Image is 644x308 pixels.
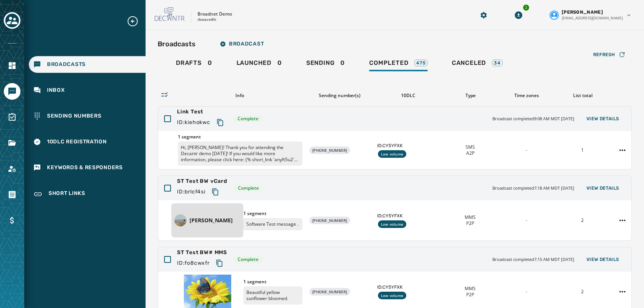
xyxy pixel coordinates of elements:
span: Drafts [176,59,202,67]
a: Navigate to Surveys [4,109,20,126]
span: Canceled [452,59,486,67]
span: Launched [237,59,271,67]
button: ST Test BW# MMS action menu [616,286,628,298]
span: View Details [586,185,619,191]
a: Navigate to Broadcasts [29,56,146,73]
span: ID: brlcf4si [177,188,205,196]
div: Sending number(s) [309,93,371,99]
div: 0 [306,59,345,71]
a: Navigate to Messaging [4,83,20,100]
button: Refresh [587,49,632,61]
p: Beautiful yellow sunflower bloomed. [243,286,303,305]
p: [PERSON_NAME] [190,217,240,224]
button: ST Test BW vCard action menu [616,214,628,226]
div: Time zones [501,93,552,99]
span: Broadcast [220,41,264,47]
a: Navigate to Home [4,57,20,74]
div: Type [445,93,495,99]
p: Broadnet Demo [197,11,232,17]
a: Sending0 [300,55,351,73]
a: Canceled34 [446,55,509,73]
button: Download Menu [512,8,525,22]
div: [PHONE_NUMBER] [309,288,350,295]
div: 2 [557,289,607,295]
div: 2 [557,217,607,223]
span: ID: fo8cwxfr [177,259,210,267]
h2: Broadcasts [158,39,196,49]
div: - [501,289,552,295]
span: Complete [238,185,259,191]
a: Navigate to Keywords & Responders [29,159,146,176]
span: Completed [369,59,408,67]
a: Launched0 [230,55,288,73]
div: Low volume [378,220,407,228]
a: Navigate to Short Links [29,185,146,203]
a: Navigate to Billing [4,212,20,229]
button: View Details [580,254,625,265]
div: 475 [414,60,427,66]
span: Broadcast completed 7:18 AM MDT [DATE] [492,185,574,192]
span: [PERSON_NAME] [562,9,603,15]
div: [PHONE_NUMBER] [309,146,350,154]
a: Drafts0 [170,55,218,73]
div: Low volume [378,292,407,299]
a: Navigate to Files [4,135,20,151]
p: Hi, [PERSON_NAME]! Thank you for attending the Decantr demo [DATE]! If you would like more inform... [178,141,302,166]
div: 1 [557,147,607,153]
div: Low volume [378,150,407,158]
button: Expand sub nav menu [127,15,145,27]
span: P2P [466,220,474,226]
button: Copy text to clipboard [213,256,226,270]
span: Sending [306,59,335,67]
span: Broadcast completed 9:08 AM MDT [DATE] [492,116,574,122]
img: Jinny Jones [174,214,186,226]
span: A2P [466,150,475,156]
a: Navigate to Account [4,160,20,177]
span: 1 segment [178,134,302,140]
span: MMS [465,214,476,220]
a: Navigate to Sending Numbers [29,108,146,124]
div: 34 [492,60,503,66]
button: Broadcast [214,36,270,52]
span: Inbox [47,86,65,94]
div: Info [177,93,302,99]
span: MMS [465,286,476,292]
p: rbwave8h [197,17,216,23]
button: User settings [547,6,635,24]
button: Copy text to clipboard [208,185,222,199]
span: Broadcast completed 7:15 AM MDT [DATE] [492,256,574,263]
button: View Details [580,183,625,193]
a: Completed475 [363,55,434,73]
div: 2 [522,4,530,11]
span: Refresh [593,52,615,58]
span: Broadcasts [47,61,86,68]
div: 10DLC [377,93,440,99]
span: Keywords & Responders [47,164,123,171]
span: [EMAIL_ADDRESS][DOMAIN_NAME] [562,15,623,21]
button: Manage global settings [477,8,490,22]
span: View Details [586,116,619,122]
span: Link Test [177,108,227,116]
span: 10DLC Registration [47,138,107,146]
a: Navigate to 10DLC Registration [29,134,146,150]
button: Toggle account select drawer [4,12,20,29]
span: Complete [238,116,259,122]
span: View Details [586,256,619,262]
p: Software Test message . [243,218,303,230]
button: Copy text to clipboard [213,116,227,129]
span: 1 segment [243,279,303,285]
div: 0 [176,59,212,71]
span: P2P [466,292,474,298]
span: ID: CY5YFXK [377,284,440,290]
span: ST Test BW# MMS [177,249,227,256]
span: SMS [465,144,475,150]
span: Complete [238,256,259,262]
div: - [501,147,552,153]
span: ID: CY5YFXK [377,143,440,149]
div: [PHONE_NUMBER] [309,217,350,224]
div: 0 [237,59,282,71]
span: ST Test BW vCard [177,178,227,185]
button: View Details [580,113,625,124]
span: ID: kiehokwc [177,119,210,126]
span: Short Links [49,190,85,199]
